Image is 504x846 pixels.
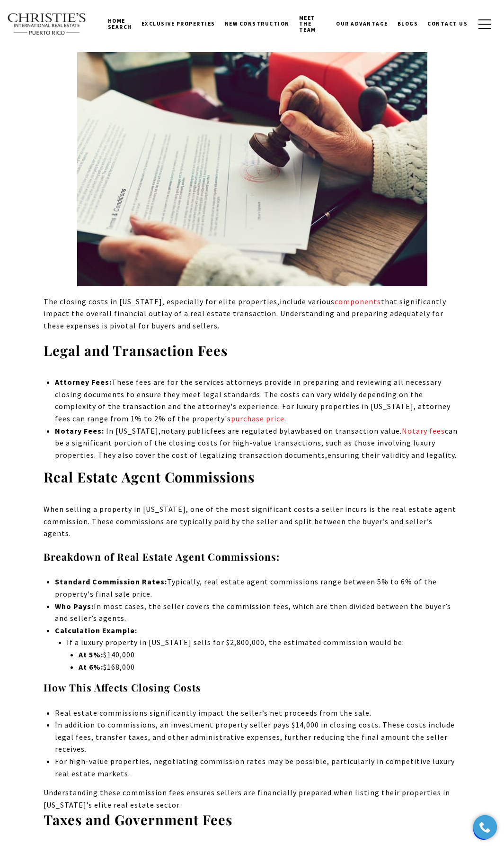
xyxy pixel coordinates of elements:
[103,9,137,39] a: Home Search
[44,810,232,828] strong: Taxes and Government Fees
[106,426,161,436] span: In [US_STATE],
[231,414,284,423] a: purchase price - open in a new tab
[161,426,210,436] span: notary public
[44,550,280,563] strong: Breakdown of Real Estate Agent Commissions:
[423,12,472,36] a: Contact Us
[225,20,290,27] span: New Construction
[55,601,94,611] strong: Who Pays:
[336,20,388,27] span: Our Advantage
[67,637,460,673] li: If a luxury property in [US_STATE] sells for $2,800,000, the estimated commission would be:
[331,12,393,36] a: Our Advantage
[55,426,458,460] span: ensuring their validity and legality.
[7,13,87,35] img: Christie's International Real Estate text transparent background
[44,297,446,330] span: include various that significantly impact the overall financial outlay of a real estate transacti...
[79,649,460,661] li: $140,000
[79,662,103,672] strong: At 6%:
[398,20,418,27] span: Blogs
[44,468,255,486] strong: Real Estate Agent Commissions
[55,576,460,600] li: Typically, real estate agent commissions range between 5% to 6% of the property's final sale price.
[141,20,215,27] span: Exclusive Properties
[55,755,460,780] li: For high-value properties, negotiating commission rates may be possible, particularly in competit...
[44,787,461,811] p: Understanding these commission fees ensures sellers are financially prepared when listing their p...
[44,297,280,306] span: The closing costs in [US_STATE], especially for elite properties,
[44,681,201,694] strong: How This Affects Closing Costs
[393,12,423,36] a: Blogs
[55,377,451,423] span: These fees are for the services attorneys provide in preparing and reviewing all necessary closin...
[210,426,288,436] span: fees are regulated by
[335,297,381,306] a: components - open in a new tab
[44,341,228,359] strong: Legal and Transaction Fees
[55,377,112,387] strong: Attorney Fees:
[427,20,468,27] span: Contact Us
[44,297,446,330] span: .
[55,719,460,755] li: In addition to commissions, an investment property seller pays $14,000 in closing costs. These co...
[55,426,104,436] strong: Notary Fees:
[77,52,427,286] img: A person is holding a wooden stamp over a document, preparing to seal it, with a typewriter in th...
[55,707,460,719] li: Real estate commissions significantly impact the seller’s net proceeds from the sale.
[220,12,294,36] a: New Construction
[288,426,301,436] span: law
[294,6,331,42] a: Meet the Team
[55,426,458,460] span: based on transaction value. can be a significant portion of the closing costs for high-value tran...
[44,503,461,540] p: When selling a property in [US_STATE], one of the most significant costs a seller incurs is the r...
[55,577,167,586] strong: Standard Commission Rates:
[79,661,460,673] li: $168,000
[472,10,497,38] button: button
[55,626,137,635] strong: Calculation Example:
[55,600,460,625] li: In most cases, the seller covers the commission fees, which are then divided between the buyer’s ...
[79,650,103,659] strong: At 5%:
[402,426,445,436] a: Notary fees - open in a new tab
[137,12,220,36] a: Exclusive Properties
